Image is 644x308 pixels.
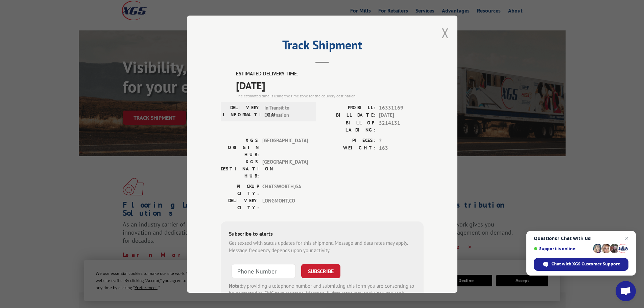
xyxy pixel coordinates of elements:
[534,246,591,251] span: Support is online
[262,137,308,158] span: [GEOGRAPHIC_DATA]
[534,236,628,241] span: Questions? Chat with us!
[221,183,259,197] label: PICKUP CITY:
[236,77,424,93] span: [DATE]
[322,112,376,119] label: BILL DATE:
[221,158,259,179] label: XGS DESTINATION HUB:
[534,258,628,271] div: Chat with XGS Customer Support
[379,104,424,112] span: 16331169
[221,40,424,53] h2: Track Shipment
[301,264,340,278] button: SUBSCRIBE
[262,183,308,197] span: CHATSWORTH , GA
[232,264,296,278] input: Phone Number
[379,112,424,119] span: [DATE]
[322,137,376,144] label: PIECES:
[262,197,308,211] span: LONGMONT , CO
[322,119,376,133] label: BILL OF LADING:
[236,70,424,78] label: ESTIMATED DELIVERY TIME:
[236,93,424,99] div: The estimated time is using the time zone for the delivery destination.
[262,158,308,179] span: [GEOGRAPHIC_DATA]
[229,239,415,254] div: Get texted with status updates for this shipment. Message and data rates may apply. Message frequ...
[221,197,259,211] label: DELIVERY CITY:
[229,229,415,239] div: Subscribe to alerts
[616,281,636,301] div: Open chat
[264,104,310,119] span: In Transit to Destination
[379,137,424,144] span: 2
[229,282,415,305] div: by providing a telephone number and submitting this form you are consenting to be contacted by SM...
[221,137,259,158] label: XGS ORIGIN HUB:
[551,261,620,267] span: Chat with XGS Customer Support
[229,282,241,289] strong: Note:
[623,234,631,242] span: Close chat
[322,144,376,152] label: WEIGHT:
[379,144,424,152] span: 163
[322,104,376,112] label: PROBILL:
[223,104,261,119] label: DELIVERY INFORMATION:
[442,24,449,42] button: Close modal
[379,119,424,133] span: 5214131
